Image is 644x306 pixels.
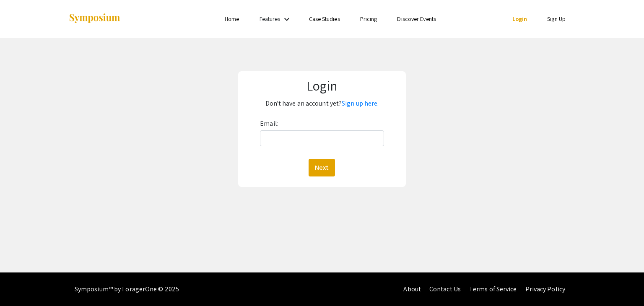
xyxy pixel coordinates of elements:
[260,15,280,23] a: Features
[244,97,399,110] p: Don't have an account yet?
[512,15,527,23] a: Login
[75,272,179,306] div: Symposium™ by ForagerOne © 2025
[68,13,121,24] img: Symposium by ForagerOne
[6,268,36,300] iframe: Chat
[244,78,399,93] h1: Login
[397,15,436,23] a: Discover Events
[309,159,335,176] button: Next
[403,285,421,293] a: About
[260,117,278,130] label: Email:
[309,15,340,23] a: Case Studies
[469,285,517,293] a: Terms of Service
[282,14,292,24] mat-icon: Expand Features list
[225,15,239,23] a: Home
[547,15,566,23] a: Sign Up
[429,285,461,293] a: Contact Us
[525,285,565,293] a: Privacy Policy
[342,99,379,108] a: Sign up here.
[360,15,377,23] a: Pricing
